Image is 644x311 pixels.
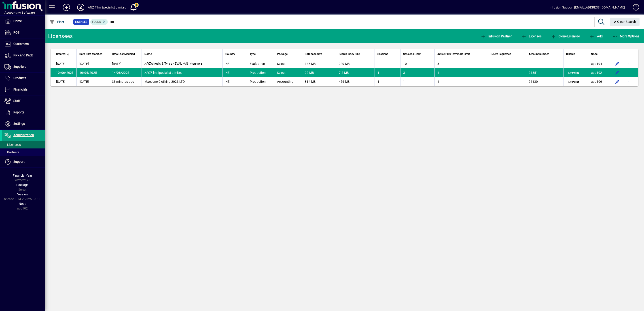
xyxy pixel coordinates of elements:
td: Production [247,68,274,77]
a: Suppliers [2,61,45,72]
span: Licensee [521,34,542,38]
span: app104.prod.infusionbusinesssoftware.com [591,62,602,66]
td: 1 [434,77,488,86]
a: Settings [2,118,45,129]
td: Select [274,68,302,77]
span: Add [589,34,603,38]
div: Country [225,52,244,57]
button: Add [59,3,74,11]
td: 24351 [526,68,563,77]
td: Production [247,77,274,86]
td: 220 MB [336,59,375,68]
div: Created [56,52,74,57]
span: Node [19,202,26,205]
div: Type [250,52,271,57]
span: Type [250,52,256,57]
button: Infusion Partner [479,32,513,40]
button: More options [625,69,633,76]
button: More options [625,78,633,85]
div: Database Size [305,52,333,57]
td: 456 MB [336,77,375,86]
td: NZ [222,59,247,68]
span: Licensees [4,143,21,146]
td: 7.2 MB [336,68,375,77]
span: Pick and Pack [13,53,33,57]
td: 3 [434,59,488,68]
td: 3 [400,68,434,77]
span: Pending [567,71,580,75]
span: More Options [612,34,640,38]
span: Home [13,19,22,23]
a: Financials [2,84,45,95]
mat-chip: Found Status: Found [90,19,108,25]
div: ANZ Film Specialist Limited [88,4,126,11]
span: Staff [13,99,20,103]
td: Select [274,59,302,68]
button: Licensee [520,32,543,40]
span: Clear Search [613,20,636,23]
a: Knowledge Base [629,1,638,15]
button: Profile [74,3,88,11]
span: Found [92,20,101,23]
td: 1 [434,68,488,77]
span: Licensee [75,20,87,24]
span: Data Last Modified [112,52,135,57]
span: Financials [13,88,28,91]
span: Version [17,193,28,196]
em: anz [147,80,153,83]
a: Support [2,156,45,167]
td: NZ [222,77,247,86]
span: Sessions [377,52,388,57]
em: ANZ [144,62,151,65]
td: 1 [400,77,434,86]
span: Filter [49,20,64,24]
td: 1 [375,68,400,77]
td: 814 MB [302,77,336,86]
td: 10 [400,59,434,68]
button: Edit [614,69,621,76]
td: 24130 [526,77,563,86]
span: Suppliers [13,65,26,68]
span: Partners [4,150,19,154]
span: Billable [566,52,575,57]
td: Accounting [274,77,302,86]
span: Package [16,183,28,187]
div: Licensees [48,33,73,40]
span: Country [225,52,235,57]
div: Sessions [377,52,398,57]
span: Search Index Size [339,52,360,57]
div: Billable [566,52,585,57]
span: Name [144,52,152,57]
div: Sessions Limit [403,52,432,57]
span: Data First Modified [79,52,102,57]
span: POS [13,31,19,34]
td: 10/06/2025 [51,68,76,77]
div: Search Index Size [339,52,372,57]
div: Active POS Terminals Limit [437,52,485,57]
span: Infusion Partner [481,34,512,38]
button: Clone Licensee [550,32,581,40]
td: [DATE] [76,77,109,86]
span: Node [591,52,597,57]
td: 143 MB [302,59,336,68]
span: Reports [13,110,24,114]
td: NZ [222,68,247,77]
span: Film Specialist Limited [144,71,183,74]
button: Add [588,32,604,40]
span: Account number [529,52,549,57]
span: M one Clothing 2023 LTD [144,80,185,83]
span: Database Size [305,52,322,57]
td: Evaluation [247,59,274,68]
td: 92 MB [302,68,336,77]
button: Edit [614,78,621,85]
span: Sessions Limit [403,52,421,57]
a: Home [2,16,45,27]
td: [DATE] [109,59,142,68]
div: Package [277,52,299,57]
button: More options [625,60,633,67]
a: Reports [2,107,45,118]
span: Support [13,160,25,163]
span: Wheels & Tyres - EVAL -AN [144,62,188,65]
span: app102.prod.infusionbusinesssoftware.com [591,71,602,74]
span: Settings [13,122,25,125]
